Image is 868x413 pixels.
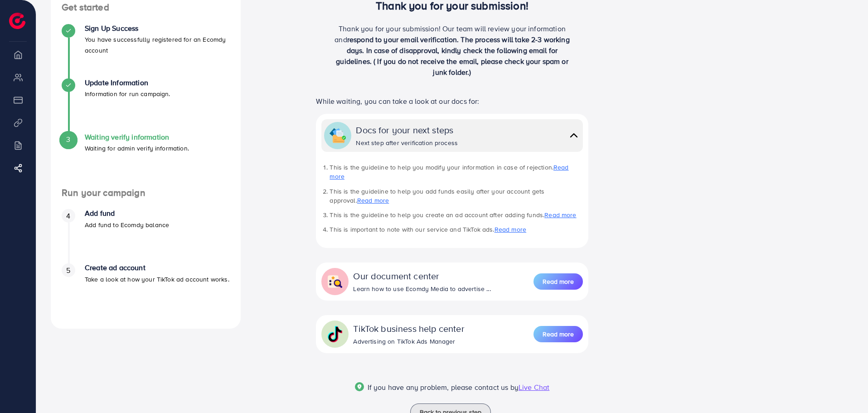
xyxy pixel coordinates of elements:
[85,133,189,141] h4: Waiting verify information
[9,13,25,29] img: logo
[567,129,580,142] img: collapse
[368,382,519,392] span: If you have any problem, please contact us by
[85,143,189,154] p: Waiting for admin verify information.
[51,187,241,199] h4: Run your campaign
[353,269,490,282] div: Our document center
[330,163,568,181] a: Read more
[316,96,588,107] p: While waiting, you can take a look at our docs for:
[353,337,464,346] div: Advertising on TikTok Ads Manager
[533,273,583,290] button: Read more
[353,284,490,293] div: Learn how to use Ecomdy Media to advertise ...
[51,133,241,187] li: Waiting verify information
[336,34,570,77] span: respond to your email verification. The process will take 2-3 working days. In case of disapprova...
[66,265,70,276] span: 5
[85,263,229,272] h4: Create ad account
[330,187,582,205] li: This is the guideline to help you add funds easily after your account gets approval.
[51,24,241,78] li: Sign Up Success
[353,322,464,335] div: TikTok business help center
[85,34,230,56] p: You have successfully registered for an Ecomdy account
[330,225,582,234] li: This is important to note with our service and TikTok ads.
[330,210,582,219] li: This is the guideline to help you create an ad account after adding funds.
[51,2,241,13] h4: Get started
[51,78,241,133] li: Update Information
[85,88,170,99] p: Information for run campaign.
[543,277,574,286] span: Read more
[327,326,343,342] img: collapse
[519,382,549,392] span: Live Chat
[533,326,583,342] button: Read more
[331,23,573,78] p: Thank you for your submission! Our team will review your information and
[85,78,170,87] h4: Update Information
[330,127,346,144] img: collapse
[327,273,343,290] img: collapse
[51,263,241,318] li: Create ad account
[66,211,70,221] span: 4
[85,209,169,218] h4: Add fund
[357,196,389,205] a: Read more
[829,372,861,406] iframe: Chat
[355,382,364,391] img: Popup guide
[543,330,574,339] span: Read more
[85,274,229,285] p: Take a look at how your TikTok ad account works.
[544,210,576,219] a: Read more
[356,123,458,136] div: Docs for your next steps
[330,163,582,181] li: This is the guideline to help you modify your information in case of rejection.
[533,325,583,343] a: Read more
[356,138,458,147] div: Next step after verification process
[66,134,70,145] span: 3
[51,209,241,263] li: Add fund
[85,24,230,33] h4: Sign Up Success
[85,219,169,230] p: Add fund to Ecomdy balance
[495,225,526,234] a: Read more
[533,272,583,291] a: Read more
